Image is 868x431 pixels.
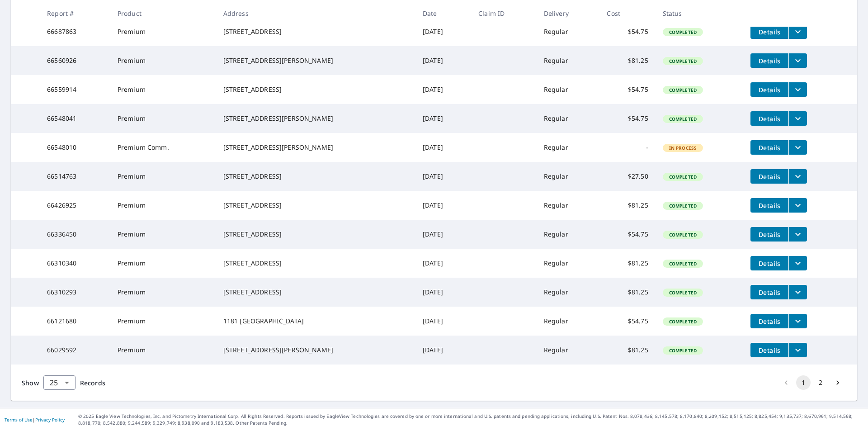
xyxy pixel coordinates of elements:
td: [DATE] [415,307,471,336]
td: Regular [537,17,600,46]
div: Show 25 records [43,375,75,390]
td: $54.75 [599,104,655,133]
td: [DATE] [415,17,471,46]
span: Details [756,143,783,152]
td: Regular [537,162,600,191]
td: 66560926 [40,46,110,75]
td: Premium Comm. [110,133,216,162]
td: Regular [537,220,600,249]
span: In Process [664,145,703,151]
td: [DATE] [415,220,471,249]
button: filesDropdownBtn-66029592 [788,343,807,357]
td: Premium [110,307,216,336]
td: Premium [110,104,216,133]
td: 66548010 [40,133,110,162]
td: [DATE] [415,249,471,278]
td: $54.75 [599,220,655,249]
td: Regular [537,336,600,365]
div: [STREET_ADDRESS][PERSON_NAME] [223,346,408,355]
td: $54.75 [599,307,655,336]
div: [STREET_ADDRESS][PERSON_NAME] [223,114,408,123]
td: 66514763 [40,162,110,191]
span: Completed [664,29,702,35]
div: [STREET_ADDRESS] [223,85,408,94]
button: filesDropdownBtn-66687863 [788,24,807,39]
button: Go to next page [830,375,845,390]
div: [STREET_ADDRESS] [223,27,408,36]
span: Completed [664,116,702,122]
button: detailsBtn-66426925 [750,198,788,213]
button: detailsBtn-66336450 [750,227,788,242]
button: detailsBtn-66560926 [750,53,788,68]
button: filesDropdownBtn-66336450 [788,227,807,242]
td: Regular [537,191,600,220]
td: Regular [537,46,600,75]
button: filesDropdownBtn-66559914 [788,82,807,97]
td: Premium [110,191,216,220]
div: [STREET_ADDRESS] [223,259,408,268]
div: [STREET_ADDRESS] [223,201,408,210]
td: $81.25 [599,336,655,365]
div: [STREET_ADDRESS][PERSON_NAME] [223,56,408,65]
div: 1181 [GEOGRAPHIC_DATA] [223,317,408,326]
span: Completed [664,174,702,180]
button: detailsBtn-66514763 [750,169,788,184]
span: Details [756,317,783,326]
span: Completed [664,347,702,354]
td: $81.25 [599,278,655,307]
td: Premium [110,75,216,104]
td: $54.75 [599,75,655,104]
td: $81.25 [599,249,655,278]
span: Completed [664,203,702,209]
div: [STREET_ADDRESS] [223,172,408,181]
td: [DATE] [415,46,471,75]
button: filesDropdownBtn-66310293 [788,285,807,299]
span: Details [756,288,783,297]
td: Regular [537,307,600,336]
button: filesDropdownBtn-66121680 [788,314,807,328]
span: Details [756,346,783,355]
span: Completed [664,232,702,238]
button: detailsBtn-66548041 [750,111,788,126]
a: Privacy Policy [35,417,65,423]
td: 66029592 [40,336,110,365]
td: $54.75 [599,17,655,46]
td: [DATE] [415,104,471,133]
td: Premium [110,220,216,249]
span: Details [756,172,783,181]
span: Details [756,28,783,36]
span: Records [80,379,105,387]
button: filesDropdownBtn-66514763 [788,169,807,184]
button: detailsBtn-66559914 [750,82,788,97]
div: [STREET_ADDRESS][PERSON_NAME] [223,143,408,152]
td: 66687863 [40,17,110,46]
div: [STREET_ADDRESS] [223,230,408,239]
p: © 2025 Eagle View Technologies, Inc. and Pictometry International Corp. All Rights Reserved. Repo... [78,413,863,426]
span: Details [756,259,783,268]
td: Premium [110,162,216,191]
td: $27.50 [599,162,655,191]
td: Premium [110,46,216,75]
button: detailsBtn-66310340 [750,256,788,270]
button: filesDropdownBtn-66310340 [788,256,807,270]
button: filesDropdownBtn-66548010 [788,140,807,155]
td: - [599,133,655,162]
td: Regular [537,249,600,278]
span: Details [756,114,783,123]
td: 66548041 [40,104,110,133]
td: [DATE] [415,75,471,104]
td: Regular [537,278,600,307]
span: Completed [664,289,702,296]
a: Terms of Use [5,417,33,423]
td: 66310293 [40,278,110,307]
button: detailsBtn-66687863 [750,24,788,39]
button: detailsBtn-66029592 [750,343,788,357]
span: Details [756,57,783,65]
td: [DATE] [415,162,471,191]
button: Go to page 2 [813,375,828,390]
p: | [5,417,65,422]
td: [DATE] [415,191,471,220]
button: detailsBtn-66310293 [750,285,788,299]
td: 66559914 [40,75,110,104]
button: detailsBtn-66548010 [750,140,788,155]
